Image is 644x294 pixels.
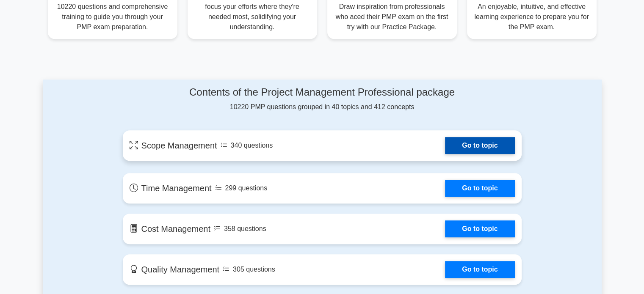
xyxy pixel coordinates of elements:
[123,86,522,99] h4: Contents of the Project Management Professional package
[445,220,514,237] a: Go to topic
[445,137,514,154] a: Go to topic
[445,180,514,197] a: Go to topic
[123,86,522,112] div: 10220 PMP questions grouped in 40 topics and 412 concepts
[55,2,171,32] p: 10220 questions and comprehensive training to guide you through your PMP exam preparation.
[474,2,590,32] p: An enjoyable, intuitive, and effective learning experience to prepare you for the PMP exam.
[334,2,450,32] p: Draw inspiration from professionals who aced their PMP exam on the first try with our Practice Pa...
[445,261,514,278] a: Go to topic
